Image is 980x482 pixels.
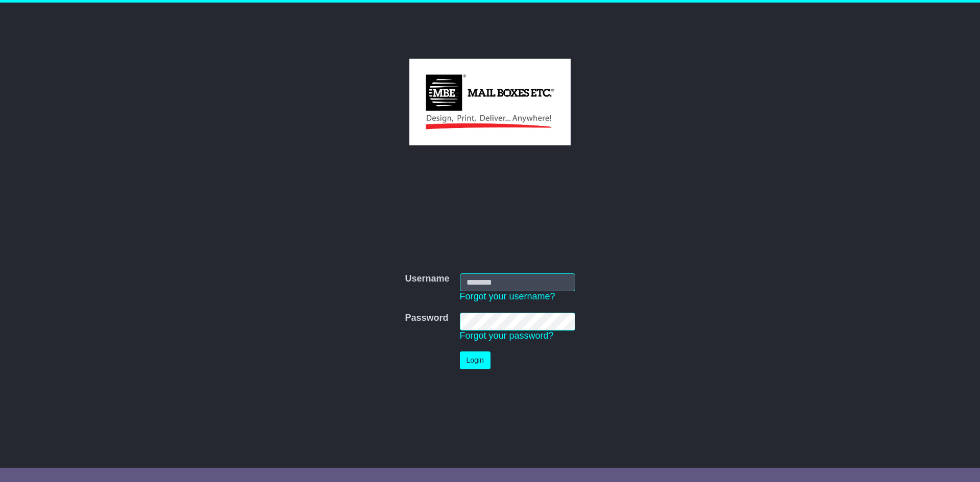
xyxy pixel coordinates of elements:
[409,59,570,145] img: MBE Macquarie Park
[460,331,554,341] a: Forgot your password?
[460,351,491,369] button: Login
[460,291,555,301] a: Forgot your username?
[405,273,449,285] label: Username
[405,313,448,324] label: Password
